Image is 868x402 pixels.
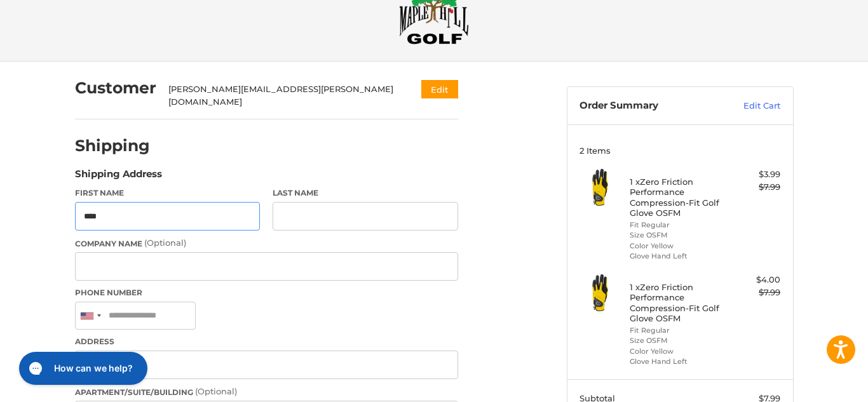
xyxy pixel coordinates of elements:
[195,386,237,396] small: (Optional)
[763,368,868,402] iframe: Google Customer Reviews
[421,80,458,98] button: Edit
[75,78,156,98] h2: Customer
[580,100,716,112] h3: Order Summary
[75,385,458,398] label: Apartment/Suite/Building
[630,220,727,231] li: Fit Regular
[630,335,727,346] li: Size OSFM
[13,347,151,389] iframe: Gorgias live chat messenger
[730,168,780,181] div: $3.99
[75,136,150,156] h2: Shipping
[75,287,458,298] label: Phone Number
[630,356,727,367] li: Glove Hand Left
[580,145,780,156] h3: 2 Items
[630,346,727,357] li: Color Yellow
[630,251,727,262] li: Glove Hand Left
[630,177,727,218] h4: 1 x Zero Friction Performance Compression-Fit Golf Glove OSFM
[630,282,727,323] h4: 1 x Zero Friction Performance Compression-Fit Golf Glove OSFM
[75,187,261,199] label: First Name
[730,286,780,299] div: $7.99
[273,187,458,199] label: Last Name
[75,167,162,187] legend: Shipping Address
[75,336,458,347] label: Address
[730,274,780,286] div: $4.00
[630,325,727,336] li: Fit Regular
[716,100,780,112] a: Edit Cart
[630,230,727,241] li: Size OSFM
[76,302,105,330] div: United States: +1
[144,238,186,248] small: (Optional)
[630,241,727,251] li: Color Yellow
[75,237,458,250] label: Company Name
[168,83,397,108] div: [PERSON_NAME][EMAIL_ADDRESS][PERSON_NAME][DOMAIN_NAME]
[730,181,780,194] div: $7.99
